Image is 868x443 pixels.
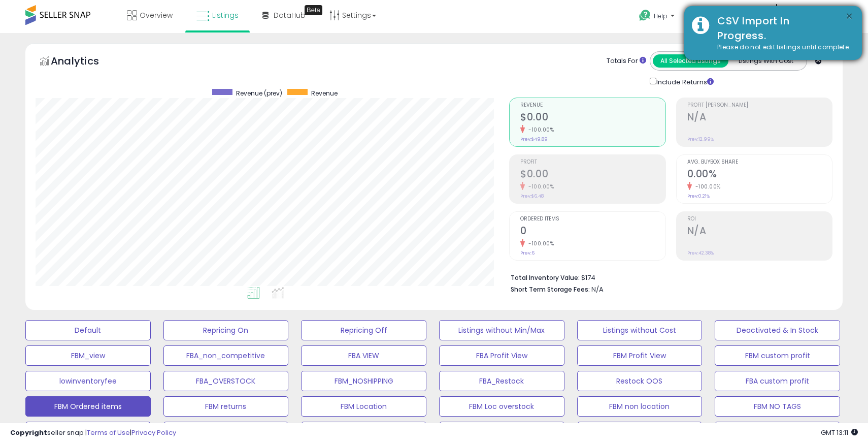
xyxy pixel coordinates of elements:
button: FBM Ordered items [25,396,151,417]
small: Prev: 12.99% [687,136,714,142]
button: FBM Profit View [577,345,703,366]
button: FBMNONLOC_CUSTPROF [439,422,564,442]
small: -100.00% [525,183,554,191]
div: CSV Import In Progress. [710,14,854,43]
button: FBA Profit View [439,345,564,366]
span: Revenue [520,103,665,108]
button: FBA VIEW [301,345,426,366]
span: Ordered Items [520,216,665,222]
span: Help [654,12,667,20]
span: ROI [687,216,832,222]
button: FBA_Restock [439,371,564,391]
small: -100.00% [525,240,554,247]
span: Revenue (prev) [236,89,282,98]
div: seller snap | | [10,428,176,438]
button: Deactivated_listings [577,422,703,442]
button: Restock OOS [577,371,703,391]
button: lowinventoryfee [25,371,151,391]
span: Revenue [311,89,338,98]
h2: $0.00 [520,111,665,125]
button: Listings With Cost [728,54,804,68]
span: Profit [520,160,665,165]
button: Listings without Min/Max [439,320,564,340]
button: FBM NO TAGS [715,396,840,417]
div: Tooltip anchor [305,5,322,15]
small: -100.00% [692,183,721,191]
button: FBM Loc Restock [301,422,426,442]
span: Listings [212,10,239,20]
div: Totals For [607,56,646,66]
button: FBM custom profit [715,345,840,366]
li: $174 [511,271,825,283]
h2: N/A [687,225,832,239]
span: Profit [PERSON_NAME] [687,103,832,108]
small: Prev: 6 [520,250,535,256]
div: Include Returns [642,76,726,87]
button: FBA custom profit [715,371,840,391]
a: Privacy Policy [131,428,176,437]
span: 2025-10-11 13:11 GMT [821,428,858,437]
h2: N/A [687,111,832,125]
span: Overview [140,10,173,20]
button: FBM returns [163,396,289,417]
button: FBM_view [25,345,151,366]
strong: Copyright [10,428,47,437]
div: Please do not edit listings until complete. [710,43,854,52]
button: FBM Loc overstock [439,396,564,417]
span: DataHub [274,10,306,20]
b: Short Term Storage Fees: [511,285,590,294]
button: FBM_NOSHIPPING [301,371,426,391]
button: Default [25,320,151,340]
small: Prev: 0.21% [687,193,710,199]
button: FBA_non_competitive [163,345,289,366]
button: Vendor_Restock [715,422,840,442]
button: Repricing Off [301,320,426,340]
a: Help [631,2,685,33]
span: Avg. Buybox Share [687,160,832,165]
span: N/A [591,284,604,294]
i: Get Help [639,9,651,22]
button: FBA_OVERSTOCK [163,371,289,391]
button: Listings without Cost [577,320,703,340]
h2: 0 [520,225,665,239]
button: FBM Loc no sales [25,422,151,442]
h2: 0.00% [687,168,832,182]
button: All Selected Listings [653,54,728,68]
small: Prev: $49.89 [520,136,548,142]
a: Terms of Use [87,428,130,437]
b: Total Inventory Value: [511,273,580,282]
h5: Analytics [51,54,119,71]
button: × [845,10,853,23]
button: FBMdistcustomprofit [163,422,289,442]
button: Repricing On [163,320,289,340]
h2: $0.00 [520,168,665,182]
button: Deactivated & In Stock [715,320,840,340]
small: Prev: $6.48 [520,193,544,199]
small: Prev: 42.38% [687,250,714,256]
small: -100.00% [525,126,554,134]
button: FBM Location [301,396,426,417]
button: FBM non location [577,396,703,417]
